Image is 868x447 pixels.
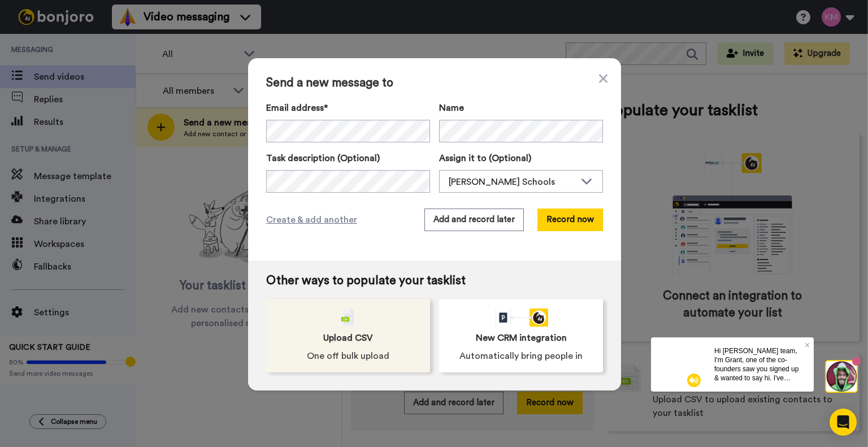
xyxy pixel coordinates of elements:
img: csv-grey.png [341,309,355,327]
div: [PERSON_NAME] Schools [449,175,575,189]
label: Assign it to (Optional) [439,151,603,165]
span: One off bulk upload [307,349,389,363]
span: Other ways to populate your tasklist [266,274,603,288]
span: Name [439,101,464,115]
button: Add and record later [424,209,524,231]
span: Create & add another [266,213,357,227]
div: Open Intercom Messenger [830,409,857,436]
button: Record now [537,209,603,231]
label: Email address* [266,101,430,115]
img: mute-white.svg [36,36,50,50]
span: Send a new message to [266,76,603,90]
div: animation [494,309,548,327]
img: 3183ab3e-59ed-45f6-af1c-10226f767056-1659068401.jpg [1,2,32,33]
span: Automatically bring people in [459,349,583,363]
span: Hi [PERSON_NAME] team, I'm Grant, one of the co-founders saw you signed up & wanted to say hi. I'... [63,10,153,108]
label: Task description (Optional) [266,151,430,165]
span: New CRM integration [476,331,567,345]
span: Upload CSV [323,331,373,345]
